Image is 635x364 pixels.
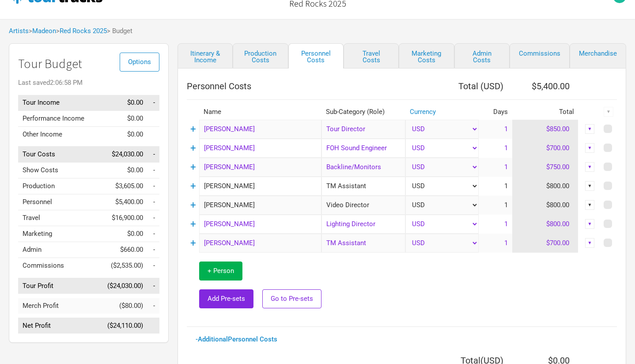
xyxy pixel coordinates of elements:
[321,104,405,120] th: Sub-Category (Role)
[98,178,147,194] td: $3,605.00
[147,194,159,210] td: Personnel as % of Tour Income
[18,95,98,111] td: Tour Income
[98,194,147,210] td: $5,400.00
[147,226,159,242] td: Marketing as % of Tour Income
[98,95,147,111] td: $0.00
[147,110,159,126] td: Performance Income as % of Tour Income
[585,124,595,134] div: ▼
[18,258,98,274] td: Commissions
[321,234,405,253] div: TM Assistant
[147,126,159,142] td: Other Income as % of Tour Income
[147,298,159,314] td: Merch Profit as % of Tour Income
[479,120,512,139] td: 1
[399,43,454,68] a: Marketing Costs
[410,108,436,116] a: Currency
[512,158,578,177] td: $750.00
[321,139,405,158] div: FOH Sound Engineer
[147,278,159,294] td: Tour Profit as % of Tour Income
[18,178,98,194] td: Production
[18,126,98,142] td: Other Income
[147,210,159,226] td: Travel as % of Tour Income
[479,158,512,177] td: 1
[512,196,578,215] td: $800.00
[147,163,159,178] td: Show Costs as % of Tour Income
[199,177,321,196] input: eg: Angus
[32,27,56,35] a: Madeon
[190,218,196,230] a: +
[321,215,405,234] div: Lighting Director
[18,194,98,210] td: Personnel
[178,43,233,68] a: Itinerary & Income
[18,298,98,314] td: Merch Profit
[405,77,512,95] th: Total ( USD )
[199,196,321,215] input: eg: Sinead
[288,43,344,68] a: Personnel Costs
[585,181,595,191] div: ▼
[18,318,98,334] td: Net Profit
[199,289,253,308] button: Add Pre-sets
[271,295,313,303] span: Go to Pre-sets
[512,104,578,120] th: Total
[190,123,196,135] a: +
[233,43,288,68] a: Production Costs
[9,27,29,35] a: Artists
[98,242,147,258] td: $660.00
[321,177,405,196] div: TM Assistant
[18,278,98,294] td: Tour Profit
[190,161,196,173] a: +
[479,234,512,253] td: 1
[479,196,512,215] td: 1
[585,162,595,172] div: ▼
[199,158,321,177] input: eg: Lars
[512,215,578,234] td: $800.00
[147,147,159,163] td: Tour Costs as % of Tour Income
[190,237,196,249] a: +
[199,234,321,253] input: eg: Iggy
[98,163,147,178] td: $0.00
[56,28,107,34] span: >
[585,219,595,229] div: ▼
[18,226,98,242] td: Marketing
[604,107,613,117] div: ▼
[18,163,98,178] td: Show Costs
[98,210,147,226] td: $16,900.00
[98,278,147,294] td: ($24,030.00)
[321,120,405,139] div: Tour Director
[479,177,512,196] td: 1
[262,289,321,308] button: Go to Pre-sets
[585,143,595,153] div: ▼
[196,335,277,343] a: - Additional Personnel Costs
[585,200,595,210] div: ▼
[18,242,98,258] td: Admin
[18,80,159,86] div: Last saved 2:06:58 PM
[512,139,578,158] td: $700.00
[98,318,147,334] td: ($24,110.00)
[199,139,321,158] input: eg: John
[199,262,242,281] button: + Person
[120,53,159,72] button: Options
[512,234,578,253] td: $700.00
[18,57,159,71] h1: Tour Budget
[321,196,405,215] div: Video Director
[98,147,147,163] td: $24,030.00
[510,43,570,68] a: Commissions
[208,267,234,275] span: + Person
[98,258,147,274] td: ($2,535.00)
[18,210,98,226] td: Travel
[60,27,107,35] a: Red Rocks 2025
[147,258,159,274] td: Commissions as % of Tour Income
[570,43,626,68] a: Merchandise
[479,215,512,234] td: 1
[98,110,147,126] td: $0.00
[107,28,132,34] span: > Budget
[344,43,399,68] a: Travel Costs
[147,95,159,111] td: Tour Income as % of Tour Income
[479,139,512,158] td: 1
[321,158,405,177] div: Backline/Monitors
[18,110,98,126] td: Performance Income
[147,318,159,334] td: Net Profit as % of Tour Income
[199,104,321,120] th: Name
[190,142,196,154] a: +
[29,28,56,34] span: >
